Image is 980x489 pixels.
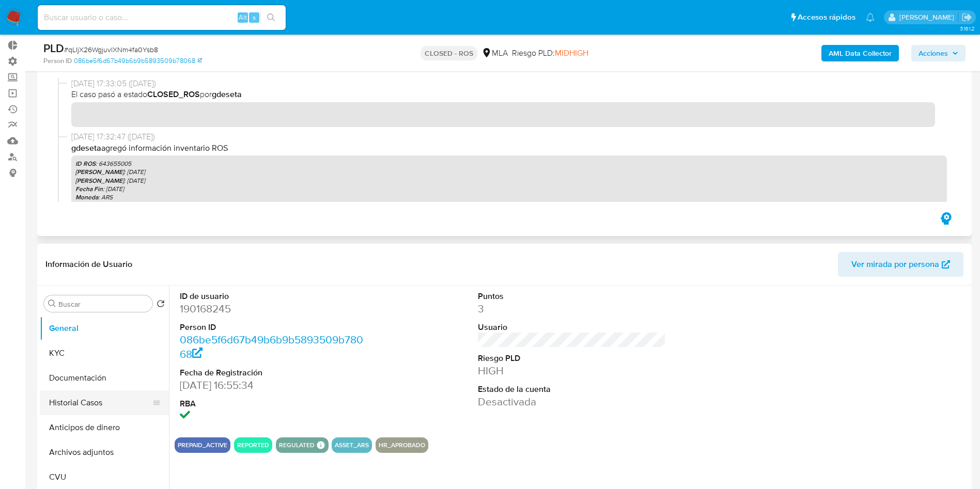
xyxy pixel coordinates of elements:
[40,366,169,390] button: Documentación
[798,12,855,23] span: Accesos rápidos
[478,322,666,333] dt: Usuario
[919,45,948,61] span: Acciones
[260,10,282,25] button: search-icon
[58,299,148,309] input: Buscar
[478,384,666,395] dt: Estado de la cuenta
[180,398,368,409] dt: RBA
[478,291,666,302] dt: Puntos
[478,302,666,316] dd: 3
[64,44,158,55] span: # qLIjX26WgjuvlXNm4fa0Ysb8
[851,252,939,277] span: Ver mirada por persona
[960,24,975,33] span: 3.161.2
[48,299,56,308] button: Buscar
[180,291,368,302] dt: ID de usuario
[40,316,169,341] button: General
[180,302,368,316] dd: 190168245
[180,367,368,378] dt: Fecha de Registración
[821,45,899,61] button: AML Data Collector
[239,12,247,22] span: Alt
[43,56,72,66] b: Person ID
[866,13,875,22] a: Notificaciones
[838,252,963,277] button: Ver mirada por persona
[40,390,161,415] button: Historial Casos
[74,56,202,66] a: 086be5f6d67b49b6b9b5893509b78068
[899,12,958,22] p: gustavo.deseta@mercadolibre.com
[555,47,588,59] span: MIDHIGH
[45,259,132,270] h1: Información de Usuario
[478,353,666,364] dt: Riesgo PLD
[38,11,286,24] input: Buscar usuario o caso...
[157,299,165,311] button: Volver al orden por defecto
[253,12,256,22] span: s
[961,12,972,23] a: Salir
[40,341,169,366] button: KYC
[40,440,169,465] button: Archivos adjuntos
[512,48,588,59] span: Riesgo PLD:
[478,395,666,409] dd: Desactivada
[43,40,64,56] b: PLD
[40,415,169,440] button: Anticipos de dinero
[180,332,363,361] a: 086be5f6d67b49b6b9b5893509b78068
[481,48,508,59] div: MLA
[478,364,666,378] dd: HIGH
[911,45,966,61] button: Acciones
[829,45,892,61] b: AML Data Collector
[180,378,368,392] dd: [DATE] 16:55:34
[180,322,368,333] dt: Person ID
[421,46,477,60] p: CLOSED - ROS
